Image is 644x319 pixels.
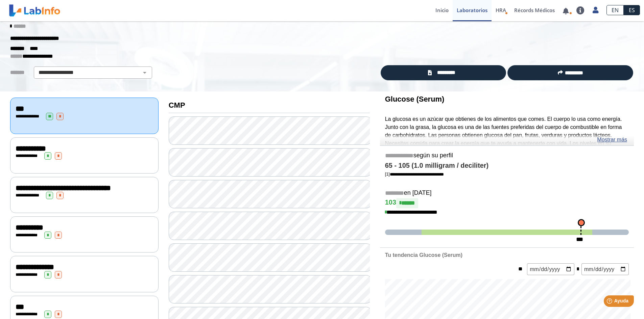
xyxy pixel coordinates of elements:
[169,101,185,109] b: CMP
[581,263,629,275] input: mm/dd/yyyy
[385,198,629,208] h4: 103
[385,95,445,103] b: Glucose (Serum)
[496,7,506,14] span: HRA
[597,136,627,144] a: Mostrar más
[606,5,624,15] a: EN
[385,152,629,160] h5: según su perfil
[624,5,640,15] a: ES
[527,263,574,275] input: mm/dd/yyyy
[584,293,637,312] iframe: Help widget launcher
[385,171,444,177] a: [1]
[385,189,629,197] h5: en [DATE]
[385,162,629,170] h4: 65 - 105 (1.0 milligram / deciliter)
[385,115,629,164] p: La glucosa es un azúcar que obtienes de los alimentos que comes. El cuerpo lo usa como energía. J...
[385,252,462,258] b: Tu tendencia Glucose (Serum)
